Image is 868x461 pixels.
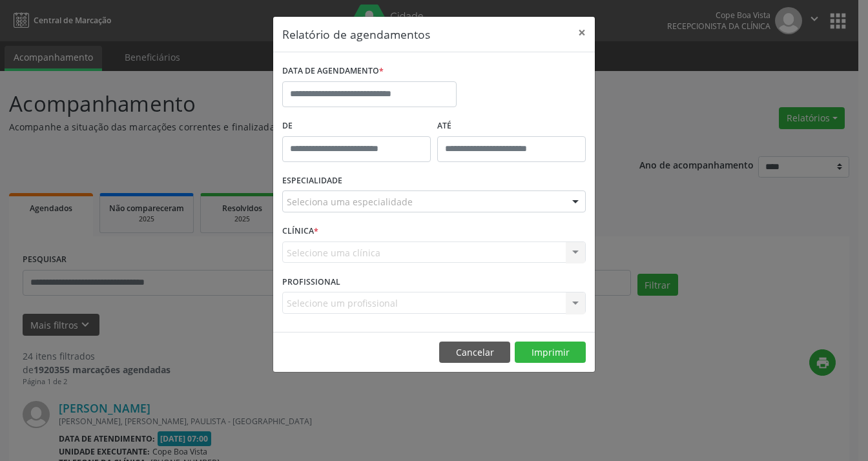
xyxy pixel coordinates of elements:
h5: Relatório de agendamentos [282,26,430,43]
button: Close [569,17,595,48]
button: Cancelar [439,342,510,364]
label: De [282,116,431,136]
label: DATA DE AGENDAMENTO [282,61,384,81]
label: CLÍNICA [282,221,318,241]
label: PROFISSIONAL [282,272,340,292]
label: ESPECIALIDADE [282,171,342,191]
label: ATÉ [437,116,586,136]
button: Imprimir [515,342,586,364]
span: Seleciona uma especialidade [287,195,413,209]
